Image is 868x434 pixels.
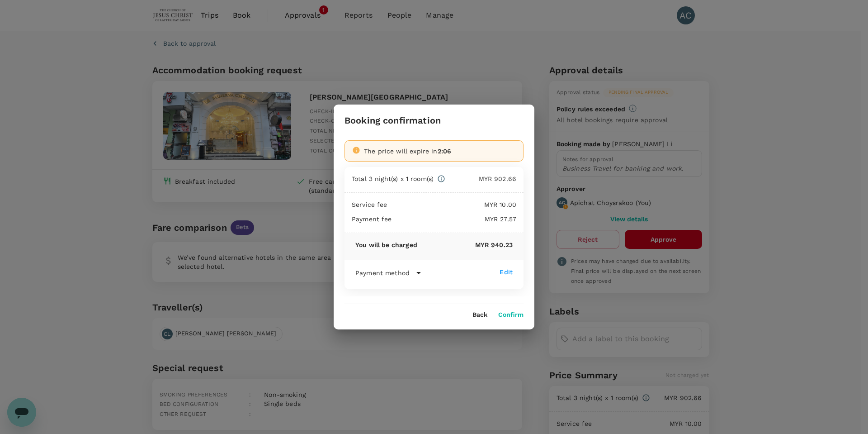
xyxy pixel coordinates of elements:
p: MYR 27.57 [392,215,516,224]
p: Payment fee [352,215,392,224]
p: You will be charged [355,240,417,249]
button: Confirm [498,311,524,319]
p: Service fee [352,200,387,209]
div: Edit [500,267,513,277]
p: MYR 940.23 [417,240,513,249]
p: MYR 10.00 [387,200,516,209]
p: Payment method [355,268,410,277]
button: Back [472,311,487,319]
div: The price will expire in [364,147,516,156]
p: MYR 902.66 [445,174,516,183]
span: 2:06 [438,148,452,155]
h3: Booking confirmation [344,115,441,126]
p: Total 3 night(s) x 1 room(s) [352,174,434,183]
